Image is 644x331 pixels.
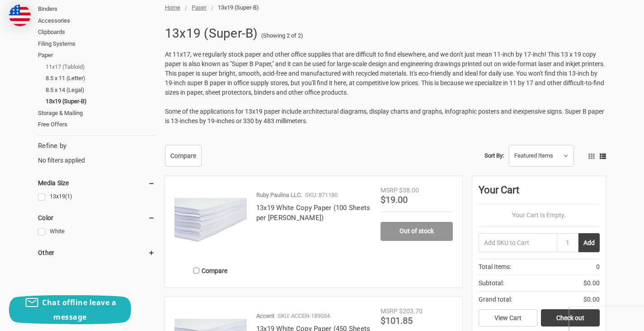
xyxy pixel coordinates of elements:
[256,191,302,200] p: Ruby Paulina LLC.
[583,278,600,288] span: $0.00
[9,295,131,324] button: Chat offline leave a message
[381,186,398,195] div: MSRP
[65,193,72,200] span: (1)
[218,4,259,11] span: 13x19 (Super-B)
[38,107,155,119] a: Storage & Mailing
[38,177,155,188] h5: Media Size
[38,225,155,238] a: White
[381,194,408,205] span: $19.00
[399,307,423,315] span: $203.70
[381,222,453,241] a: Out of stock
[42,297,116,322] span: Chat offline leave a message
[165,4,180,11] a: Home
[479,262,511,272] span: Total Items:
[165,145,202,167] a: Compare
[479,182,600,204] div: Your Cart
[381,315,413,326] span: $101.85
[38,247,155,258] h5: Other
[256,204,371,222] a: 13x19 White Copy Paper (100 Sheets per [PERSON_NAME])
[305,191,338,200] p: SKU: 871180
[479,309,537,326] a: View Cart
[165,22,258,45] h1: 13x19 (Super-B)
[583,295,600,304] span: $0.00
[38,26,155,38] a: Clipboards
[38,141,155,165] div: No filters applied
[479,278,504,288] span: Subtotal:
[38,212,155,223] h5: Color
[38,15,155,27] a: Accessories
[277,312,330,321] p: SKU: ACCEN-189034
[596,262,600,272] span: 0
[38,119,155,130] a: Free Offers
[479,295,512,304] span: Grand total:
[165,51,605,96] span: At 11x17, we regularly stock paper and other office supplies that are difficult to find elsewhere...
[261,31,303,40] span: (Showing 2 of 2)
[165,108,604,125] span: Some of the applications for 13x19 paper include architectural diagrams, display charts and graph...
[38,38,155,50] a: Filing Systems
[399,187,419,194] span: $38.00
[46,96,155,107] a: 13x19 (Super-B)
[381,307,398,316] div: MSRP
[256,312,274,321] p: Accent
[484,149,504,163] label: Sort By:
[174,186,247,258] img: 13x19 White Copy Paper (100 Sheets per Ream)
[46,61,155,73] a: 11x17 (Tabloid)
[479,211,600,220] p: Your Cart Is Empty.
[541,309,600,326] a: Check out
[174,263,247,278] label: Compare
[46,72,155,84] a: 8.5 x 11 (Letter)
[38,3,155,15] a: Binders
[38,191,155,203] a: 13x19
[38,141,155,151] h5: Refine by
[578,233,600,252] button: Add
[569,307,644,331] iframe: Google Customer Reviews
[479,233,557,252] input: Add SKU to Cart
[38,49,155,61] a: Paper
[193,268,199,273] input: Compare
[9,5,31,26] img: duty and tax information for United States
[46,84,155,96] a: 8.5 x 14 (Legal)
[192,4,207,11] a: Paper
